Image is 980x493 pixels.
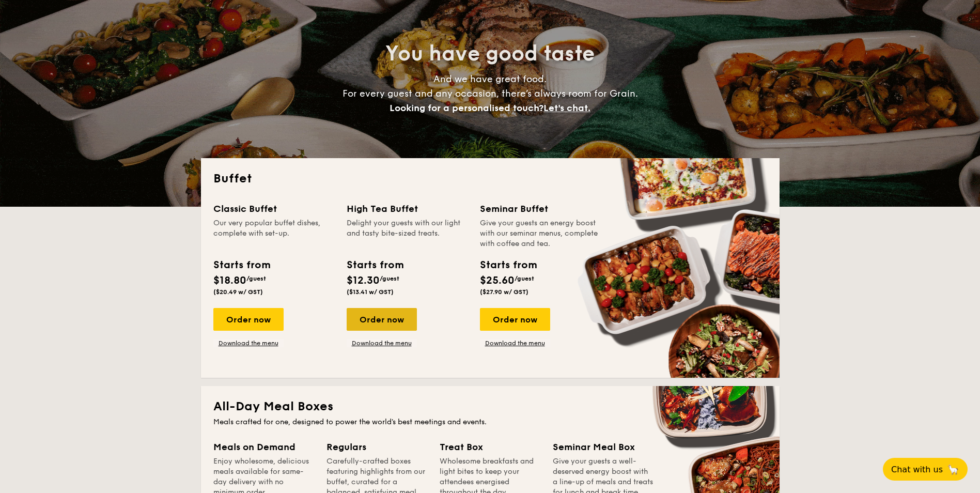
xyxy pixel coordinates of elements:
div: Delight your guests with our light and tasty bite-sized treats. [347,218,468,249]
div: Order now [480,308,550,331]
a: Download the menu [213,339,284,347]
div: High Tea Buffet [347,202,468,216]
a: Download the menu [480,339,550,347]
span: And we have great food. For every guest and any occasion, there’s always room for Grain. [343,73,638,114]
span: You have good taste [385,41,595,66]
div: Treat Box [440,440,540,454]
span: Looking for a personalised touch? [390,102,543,114]
div: Starts from [213,257,270,273]
span: ($27.90 w/ GST) [480,288,528,296]
span: Let's chat. [543,102,590,114]
div: Our very popular buffet dishes, complete with set-up. [213,218,334,249]
span: /guest [246,275,266,282]
span: /guest [515,275,534,282]
div: Order now [347,308,417,331]
div: Meals crafted for one, designed to power the world's best meetings and events. [213,417,767,427]
div: Starts from [480,257,536,273]
div: Seminar Buffet [480,202,601,216]
h2: All-Day Meal Boxes [213,398,767,415]
h2: Buffet [213,171,767,187]
span: ($20.49 w/ GST) [213,288,263,296]
div: Seminar Meal Box [553,440,654,454]
span: Chat with us [891,465,943,474]
span: ($13.41 w/ GST) [347,288,394,296]
div: Order now [213,308,284,331]
div: Classic Buffet [213,202,334,216]
a: Download the menu [347,339,417,347]
span: 🦙 [947,464,959,475]
span: $25.60 [480,274,515,287]
div: Starts from [347,257,403,273]
span: $18.80 [213,274,246,287]
div: Give your guests an energy boost with our seminar menus, complete with coffee and tea. [480,218,601,249]
div: Regulars [326,440,427,454]
div: Meals on Demand [213,440,314,454]
span: $12.30 [347,274,380,287]
span: /guest [380,275,399,282]
button: Chat with us🦙 [883,458,968,481]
